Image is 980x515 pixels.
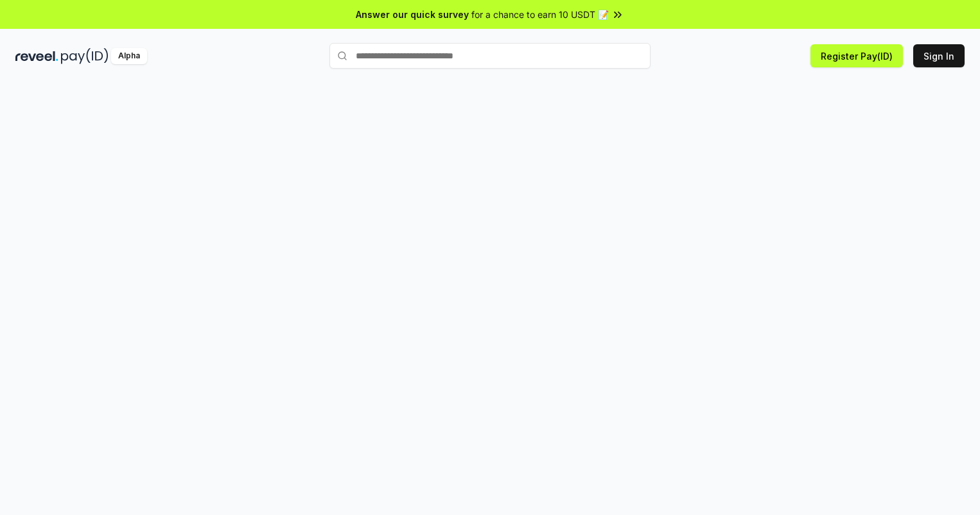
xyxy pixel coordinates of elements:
[61,48,109,64] img: pay_id
[471,8,609,21] span: for a chance to earn 10 USDT 📝
[15,48,58,64] img: reveel_dark
[810,44,903,67] button: Register Pay(ID)
[913,44,965,67] button: Sign In
[111,48,147,64] div: Alpha
[356,8,469,21] span: Answer our quick survey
